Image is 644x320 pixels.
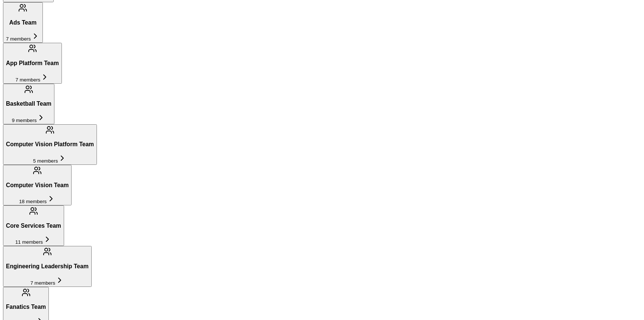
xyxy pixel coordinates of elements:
[3,124,97,165] button: Computer Vision Platform Team5 members
[3,2,43,43] button: Ads Team7 members
[6,19,40,26] h3: Ads Team
[6,263,89,270] h3: Engineering Leadership Team
[3,165,72,205] button: Computer Vision Team18 members
[12,118,37,123] span: 9 members
[33,158,58,164] span: 5 members
[6,60,59,67] h3: App Platform Team
[6,141,94,148] h3: Computer Vision Platform Team
[16,77,41,83] span: 7 members
[3,84,54,124] button: Basketball Team9 members
[6,100,51,107] h3: Basketball Team
[3,43,62,83] button: App Platform Team7 members
[6,223,61,229] h3: Core Services Team
[3,246,92,287] button: Engineering Leadership Team7 members
[6,304,46,310] h3: Fanatics Team
[6,36,31,42] span: 7 members
[19,199,47,204] span: 18 members
[15,239,43,245] span: 11 members
[6,182,69,189] h3: Computer Vision Team
[3,205,64,246] button: Core Services Team11 members
[30,280,55,286] span: 7 members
